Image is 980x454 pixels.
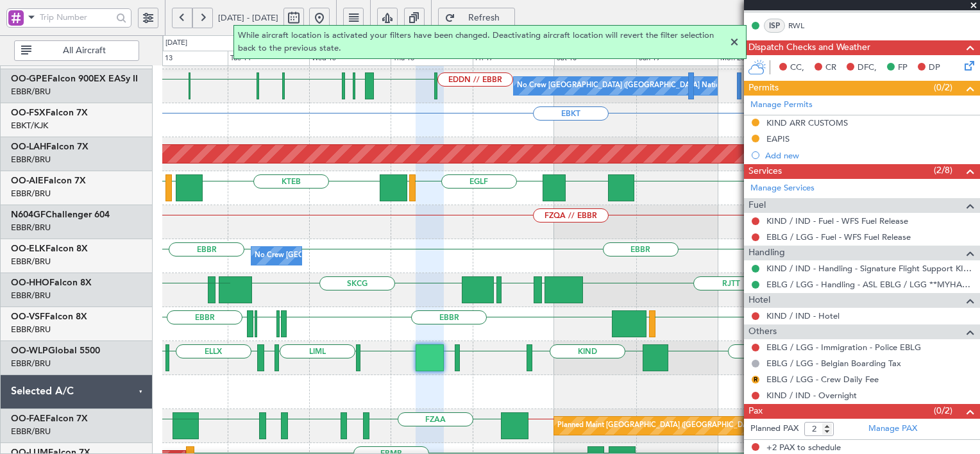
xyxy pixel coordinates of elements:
a: EBLG / LGG - Handling - ASL EBLG / LGG **MYHANDLING** [766,279,974,290]
a: Manage Services [750,182,815,195]
span: OO-WLP [11,346,48,355]
span: OO-LAH [11,142,46,151]
div: No Crew [GEOGRAPHIC_DATA] ([GEOGRAPHIC_DATA] National) [517,76,732,96]
a: EBBR/BRU [11,222,51,233]
span: (0/2) [934,81,952,94]
a: KIND / IND - Fuel - WFS Fuel Release [766,215,908,226]
label: Planned PAX [750,423,798,435]
a: KIND / IND - Handling - Signature Flight Support KIND / IND [766,263,974,274]
span: DP [929,62,940,74]
div: Planned Maint [GEOGRAPHIC_DATA] ([GEOGRAPHIC_DATA] National) [557,416,790,435]
a: OO-AIEFalcon 7X [11,176,86,185]
span: [DATE] - [DATE] [218,12,278,24]
span: OO-GPE [11,74,47,83]
span: OO-VSF [11,312,45,321]
a: OO-GPEFalcon 900EX EASy II [11,74,138,83]
span: DFC, [857,62,877,74]
button: Refresh [438,8,515,28]
span: (2/8) [934,164,952,177]
span: Services [748,164,782,179]
a: EBLG / LGG - Belgian Boarding Tax [766,358,901,369]
button: R [752,376,759,383]
span: OO-AIE [11,176,44,185]
a: EBKT/KJK [11,120,48,131]
a: EBBR/BRU [11,358,51,369]
a: EBBR/BRU [11,256,51,267]
a: EBBR/BRU [11,290,51,301]
a: OO-FAEFalcon 7X [11,414,88,423]
span: N604GF [11,210,46,219]
a: OO-FSXFalcon 7X [11,108,88,117]
span: CR [825,62,836,74]
span: (0/2) [934,404,952,417]
span: While aircraft location is activated your filters have been changed. Deactivating aircraft locati... [238,29,727,55]
span: Hotel [748,293,770,308]
div: ISP [764,19,785,33]
a: N604GFChallenger 604 [11,210,110,219]
a: EBBR/BRU [11,154,51,165]
a: EBBR/BRU [11,324,51,335]
a: EBLG / LGG - Crew Daily Fee [766,374,879,385]
div: KIND ARR CUSTOMS [766,117,848,128]
span: OO-FAE [11,414,46,423]
div: Add new [765,150,974,161]
span: Handling [748,246,785,260]
span: OO-HHO [11,278,49,287]
a: EBBR/BRU [11,188,51,199]
a: RWL [788,20,817,31]
a: EBLG / LGG - Fuel - WFS Fuel Release [766,231,911,242]
span: Fuel [748,198,766,213]
span: Pax [748,404,763,419]
a: KIND / IND - Hotel [766,310,840,321]
a: OO-VSFFalcon 8X [11,312,87,321]
div: No Crew [GEOGRAPHIC_DATA] ([GEOGRAPHIC_DATA] National) [255,246,469,265]
a: Manage Permits [750,99,813,112]
a: OO-WLPGlobal 5500 [11,346,100,355]
a: OO-HHOFalcon 8X [11,278,92,287]
a: OO-ELKFalcon 8X [11,244,88,253]
input: Trip Number [40,8,112,27]
a: KIND / IND - Overnight [766,390,857,401]
a: OO-LAHFalcon 7X [11,142,89,151]
a: EBLG / LGG - Immigration - Police EBLG [766,342,921,353]
a: EBBR/BRU [11,426,51,437]
span: OO-FSX [11,108,46,117]
span: FP [898,62,908,74]
div: EAPIS [766,133,790,144]
span: Refresh [458,13,511,22]
a: EBBR/BRU [11,86,51,97]
span: OO-ELK [11,244,46,253]
span: CC, [790,62,804,74]
a: Manage PAX [868,423,917,435]
span: Permits [748,81,779,96]
span: Others [748,324,777,339]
